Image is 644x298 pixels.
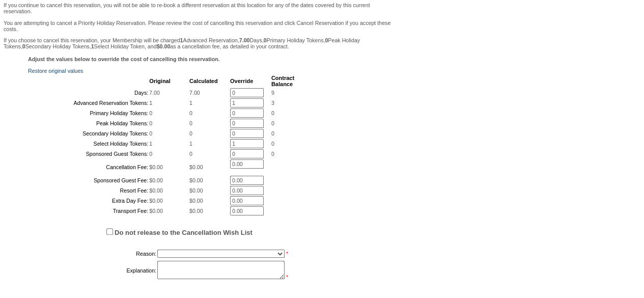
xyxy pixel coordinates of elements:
td: Sponsored Guest Tokens: [29,149,148,158]
span: 0 [149,120,152,126]
td: Primary Holiday Tokens: [29,109,148,118]
b: Override [230,78,253,84]
b: Original [149,78,171,84]
b: 0 [264,37,267,43]
td: Peak Holiday Tokens: [29,119,148,128]
p: If you choose to cancel this reservation, your Membership will be charged Advanced Reservation, D... [4,37,391,49]
span: 3 [271,100,274,106]
span: 0 [149,110,152,116]
span: $0.00 [149,198,163,204]
span: 0 [189,110,192,116]
span: $0.00 [149,187,163,194]
span: $0.00 [189,177,203,183]
a: Restore original values [28,68,83,74]
td: Sponsored Guest Fee: [29,176,148,185]
td: Reason: [29,248,156,260]
span: $0.00 [149,164,163,170]
b: $0.00 [157,43,171,49]
span: 1 [189,100,192,106]
td: Resort Fee: [29,186,148,195]
b: 0 [22,43,25,49]
b: Contract Balance [271,75,294,87]
td: Days: [29,88,148,97]
span: 0 [271,120,274,126]
td: Explanation: [29,261,156,280]
span: 1 [149,141,152,147]
span: 0 [271,110,274,116]
td: Cancellation Fee: [29,159,148,175]
span: 0 [271,130,274,137]
p: You are attempting to cancel a Priority Holiday Reservation. Please review the cost of cancelling... [4,20,391,32]
b: 1 [91,43,94,49]
span: 0 [271,151,274,157]
b: Calculated [189,78,218,84]
td: Advanced Reservation Tokens: [29,98,148,107]
span: 0 [149,151,152,157]
b: Adjust the values below to override the cost of cancelling this reservation. [28,56,220,62]
td: Extra Day Fee: [29,196,148,205]
span: 0 [189,130,192,137]
span: $0.00 [189,208,203,214]
span: 7.00 [189,90,200,96]
b: 0 [325,37,328,43]
td: Secondary Holiday Tokens: [29,129,148,138]
span: 1 [189,141,192,147]
td: Transport Fee: [29,206,148,215]
span: $0.00 [189,198,203,204]
span: $0.00 [189,187,203,194]
td: Select Holiday Tokens: [29,139,148,148]
span: 0 [189,120,192,126]
label: Do not release to the Cancellation Wish List [115,229,253,236]
span: 9 [271,90,274,96]
span: $0.00 [189,164,203,170]
b: 1 [180,37,183,43]
span: 7.00 [149,90,160,96]
span: 0 [149,130,152,137]
span: 0 [271,141,274,147]
span: $0.00 [149,208,163,214]
span: 1 [149,100,152,106]
span: If you continue to cancel this reservation, you will not be able to re-book a different reservati... [4,2,391,49]
span: $0.00 [149,177,163,183]
b: 7.00 [239,37,250,43]
span: 0 [189,151,192,157]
